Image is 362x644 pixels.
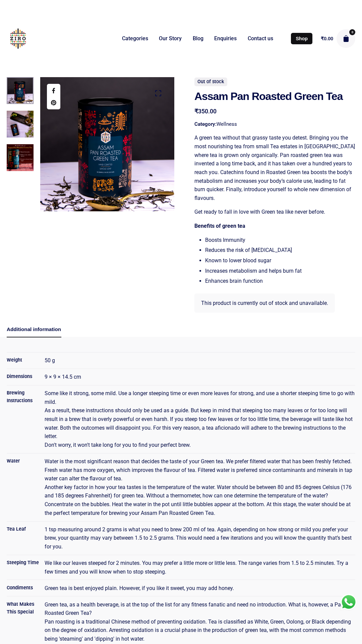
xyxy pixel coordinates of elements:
span: Blog [193,35,203,42]
p: We like our leaves steeped for 2 minutes. You may prefer a little more or little less. The range ... [45,559,355,576]
h1: Assam Pan Roasted Green Tea [194,90,355,103]
th: Dimensions [7,369,45,385]
a: Contact us [242,31,278,46]
li: Enhances brain function [205,277,355,285]
th: Steeping Time [7,555,45,580]
span: Contact us [248,35,273,42]
span: ₹ [321,36,324,42]
p: Water is the most significant reason that decides the taste of your Green tea. We prefer filtered... [45,457,355,517]
span: Our Story [159,35,182,42]
th: Water [7,453,45,521]
img: Assam Pan Roasted Green Tea [40,77,174,211]
th: Brewing Instructions [7,385,45,453]
div: Additional information [7,325,61,333]
span: ₹ [194,108,198,115]
span: Categories [122,35,148,42]
bdi: 0.00 [321,36,333,42]
th: Tea Leaf [7,521,45,555]
a: Our Story [154,31,187,46]
div: WhatsApp us [340,594,357,610]
a: Categories [117,31,154,46]
img: Assam Pan Roasted Green Tea [7,144,34,171]
img: Assam Pan Roasted Green Tea [7,111,34,138]
span: 0 [349,29,355,35]
td: 9 × 9 × 14.5 cm [45,369,355,385]
a: Enquiries [209,31,242,46]
p: 1 tsp measuring around 2 grams is what you need to brew 200 ml of tea. Again, depending on how st... [45,525,355,551]
p: Get ready to fall in love with Green tea like never before. [194,208,355,216]
li: Increases metabolism and helps burn fat [205,267,355,275]
a: ₹0.00 [321,36,333,41]
span: Out of stock [194,77,227,86]
div: This product is currently out of stock and unavailable. [194,293,335,313]
li: Reduces the risk of [MEDICAL_DATA] [205,246,355,255]
img: ZIRO [7,29,29,49]
p: A green tea without that grassy taste you detest. Bringing you the most nourishing tea from small... [194,133,355,202]
span: Enquiries [214,35,237,42]
button: cart [337,29,355,48]
p: Green tea is best enjoyed plain. However, if you like it sweet, you may add honey. [45,584,355,593]
span: Category: [194,121,237,127]
th: Weight [7,353,45,369]
li: Known to lower blood sugar [205,256,355,265]
th: Condiments [7,580,45,596]
td: 50 g [45,353,355,369]
strong: Benefits of green tea [194,223,245,229]
bdi: 350.00 [194,108,217,115]
a: ZIRO [7,26,29,51]
a: Shop [291,33,312,44]
a: Wellness [217,121,237,127]
li: Boosts Immunity [205,236,355,245]
p: Some like it strong, some mild. Use a longer steeping time or even more leaves for strong, and us... [45,389,355,449]
a: Blog [187,31,209,46]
